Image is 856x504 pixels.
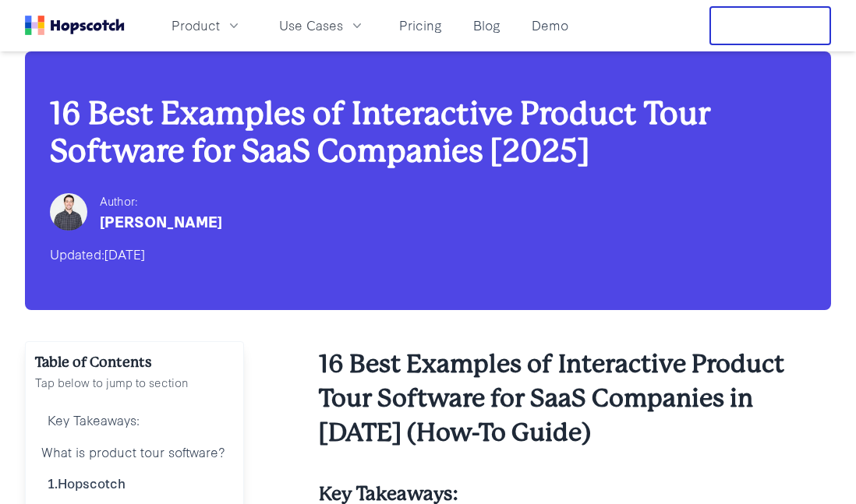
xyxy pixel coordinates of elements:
[50,193,87,231] img: Mark Spera
[104,245,145,263] time: [DATE]
[100,192,222,210] div: Author:
[58,474,126,492] a: Hopscotch
[100,210,222,232] div: [PERSON_NAME]
[319,347,831,450] h2: 16 Best Examples of Interactive Product Tour Software for SaaS Companies in [DATE] (How-To Guide)
[35,373,234,392] p: Tap below to jump to section
[35,436,234,468] a: What is product tour software?
[467,12,507,38] a: Blog
[162,12,251,38] button: Product
[35,467,234,499] a: 1.Hopscotch
[25,16,125,35] a: Home
[35,351,234,373] h2: Table of Contents
[393,12,448,38] a: Pricing
[35,404,234,436] a: Key Takeaways:
[50,95,806,170] h1: 16 Best Examples of Interactive Product Tour Software for SaaS Companies [2025]
[525,12,575,38] a: Demo
[279,16,343,35] span: Use Cases
[172,16,220,35] span: Product
[270,12,374,38] button: Use Cases
[50,241,806,266] div: Updated:
[48,474,58,492] b: 1.
[709,6,831,45] button: Free Trial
